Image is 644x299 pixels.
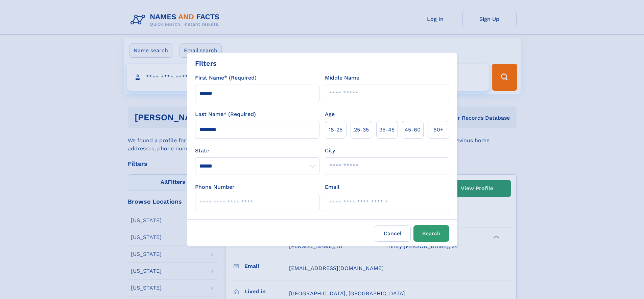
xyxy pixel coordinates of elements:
[325,183,339,191] label: Email
[379,126,395,134] span: 35‑45
[195,74,257,82] label: First Name* (Required)
[329,126,342,134] span: 18‑25
[433,126,444,134] span: 60+
[413,225,449,242] button: Search
[195,110,256,118] label: Last Name* (Required)
[354,126,369,134] span: 25‑35
[195,147,319,155] label: State
[195,58,217,68] div: Filters
[405,126,421,134] span: 45‑60
[325,110,335,118] label: Age
[325,74,359,82] label: Middle Name
[375,225,411,242] label: Cancel
[325,147,335,155] label: City
[195,183,235,191] label: Phone Number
